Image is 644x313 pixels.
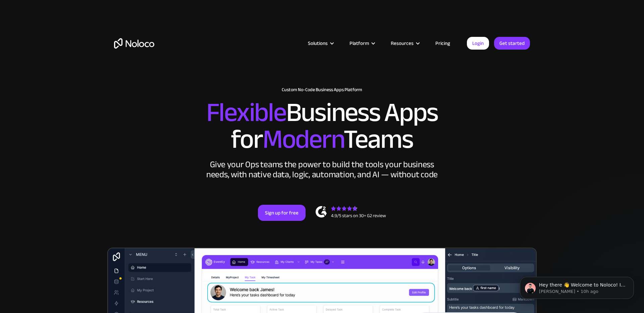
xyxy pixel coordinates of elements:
[341,39,382,48] div: Platform
[114,38,154,49] a: home
[510,263,644,310] iframe: Intercom notifications message
[206,87,286,137] span: Flexible
[391,39,414,48] div: Resources
[205,160,439,180] div: Give your Ops teams the power to build the tools your business needs, with native data, logic, au...
[382,39,427,48] div: Resources
[427,39,459,48] a: Pricing
[114,99,530,153] h2: Business Apps for Teams
[494,37,530,50] a: Get started
[114,87,530,92] h1: Custom No-Code Business Apps Platform
[350,39,369,48] div: Platform
[263,114,343,164] span: Modern
[258,205,306,221] a: Sign up for free
[467,37,489,50] a: Login
[300,39,341,48] div: Solutions
[308,39,328,48] div: Solutions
